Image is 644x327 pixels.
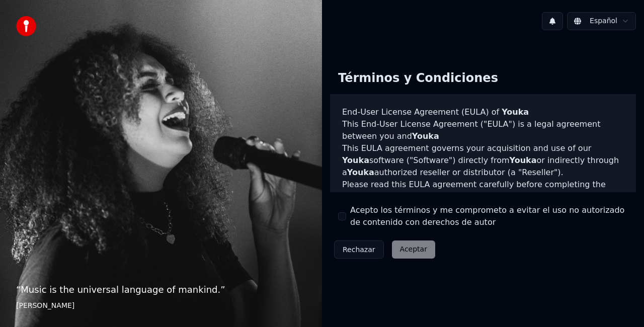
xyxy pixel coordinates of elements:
span: Youka [347,168,374,177]
p: Please read this EULA agreement carefully before completing the installation process and using th... [342,179,624,227]
p: This EULA agreement governs your acquisition and use of our software ("Software") directly from o... [342,142,624,179]
span: Youka [480,192,508,201]
img: youka [16,16,36,36]
span: Youka [412,131,439,141]
label: Acepto los términos y me comprometo a evitar el uso no autorizado de contenido con derechos de autor [350,204,628,228]
div: Términos y Condiciones [330,62,506,95]
h3: End-User License Agreement (EULA) of [342,106,624,118]
p: This End-User License Agreement ("EULA") is a legal agreement between you and [342,118,624,142]
span: Youka [510,155,537,165]
span: Youka [502,107,529,117]
footer: [PERSON_NAME] [16,301,306,311]
span: Youka [342,155,369,165]
button: Rechazar [334,240,384,259]
p: “ Music is the universal language of mankind. ” [16,283,306,297]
